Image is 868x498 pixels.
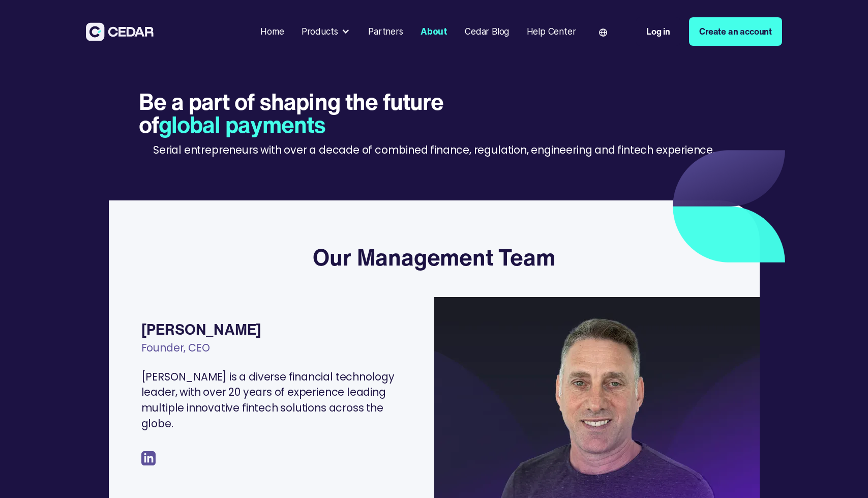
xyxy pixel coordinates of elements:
div: Founder, CEO [141,340,412,369]
h1: Be a part of shaping the future of [139,91,493,136]
a: Help Center [522,20,580,43]
a: About [416,20,452,43]
a: Log in [636,17,680,46]
a: Partners [364,20,408,43]
div: Partners [368,25,403,38]
div: [PERSON_NAME] [141,318,412,340]
div: Log in [646,25,670,38]
p: Serial entrepreneurs with over a decade of combined finance, regulation, engineering and fintech ... [153,142,715,158]
span: global payments [159,108,325,141]
div: Products [297,21,355,43]
div: Help Center [527,25,576,38]
div: Products [302,25,338,38]
div: Home [260,25,284,38]
div: About [421,25,447,38]
h3: Our Management Team [313,244,555,271]
p: [PERSON_NAME] is a diverse financial technology leader, with over 20 years of experience leading ... [141,369,412,432]
div: Cedar Blog [465,25,509,38]
a: Create an account [689,17,782,46]
a: Home [256,20,288,43]
a: Cedar Blog [461,20,514,43]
